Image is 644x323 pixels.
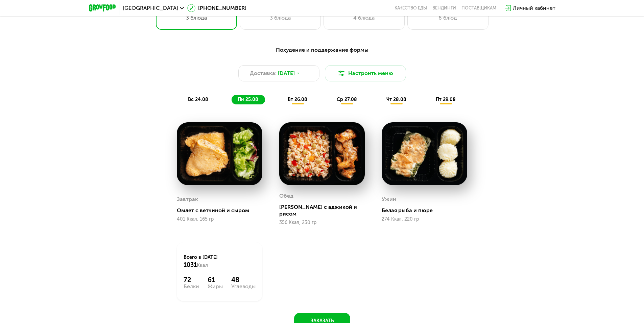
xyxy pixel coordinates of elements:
div: Жиры [208,284,223,289]
span: вс 24.08 [188,97,208,102]
div: 61 [208,276,223,284]
div: 401 Ккал, 165 гр [177,217,262,222]
div: Всего в [DATE] [184,254,256,269]
div: Углеводы [231,284,256,289]
button: Настроить меню [325,65,406,81]
div: Белая рыба и пюре [382,207,473,214]
span: Доставка: [250,69,277,77]
div: Завтрак [177,194,198,204]
span: чт 28.08 [386,97,406,102]
span: пт 29.08 [436,97,456,102]
div: 4 блюда [331,14,398,22]
div: Омлет с ветчиной и сыром [177,207,268,214]
div: [PERSON_NAME] с аджикой и рисом [279,204,370,217]
span: ср 27.08 [337,97,357,102]
div: 48 [231,276,256,284]
div: Обед [279,191,293,201]
a: Вендинги [432,5,456,11]
div: Ужин [382,194,396,204]
div: 274 Ккал, 220 гр [382,217,467,222]
div: 72 [184,276,199,284]
div: 6 блюд [414,14,481,22]
span: Ккал [197,263,208,268]
div: Белки [184,284,199,289]
div: Похудение и поддержание формы [122,46,522,54]
div: поставщикам [461,5,496,11]
div: 3 блюда [163,14,230,22]
div: 3 блюда [247,14,314,22]
span: вт 26.08 [288,97,307,102]
div: Личный кабинет [513,4,555,12]
span: [GEOGRAPHIC_DATA] [123,5,178,11]
span: 1031 [184,261,197,269]
span: [DATE] [278,69,295,77]
a: [PHONE_NUMBER] [187,4,246,12]
a: Качество еды [395,5,427,11]
span: пн 25.08 [238,97,258,102]
div: 356 Ккал, 230 гр [279,220,365,225]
